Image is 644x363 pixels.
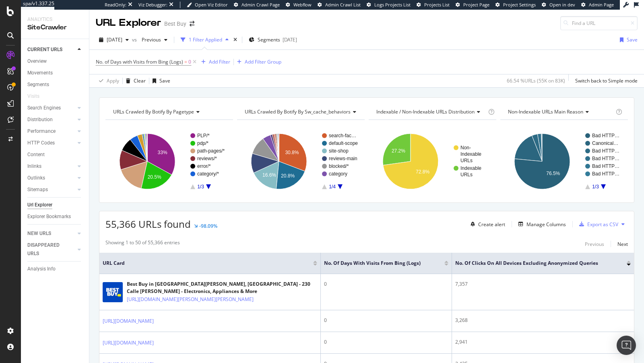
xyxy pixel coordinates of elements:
[27,241,68,258] div: DISAPPEARED URLS
[575,77,638,84] div: Switch back to Simple mode
[27,212,83,221] a: Explorer Bookmarks
[27,201,83,209] a: Url Explorer
[455,317,631,324] div: 3,268
[27,45,75,54] a: CURRENT URLS
[27,127,56,136] div: Performance
[324,260,433,267] span: No. of Days with Visits from Bing (Logs)
[149,74,170,87] button: Save
[329,140,358,146] text: default-scope
[113,108,194,115] span: URLs Crawled By Botify By pagetype
[103,339,154,347] a: [URL][DOMAIN_NAME]
[27,174,45,182] div: Outlinks
[329,171,347,177] text: category
[478,221,505,228] div: Create alert
[27,57,83,66] a: Overview
[27,151,83,159] a: Content
[184,58,187,65] span: =
[27,162,75,171] a: Inlinks
[107,77,119,84] div: Apply
[209,58,230,65] div: Add Filter
[27,229,75,238] a: NEW URLS
[197,163,211,169] text: error/*
[367,2,411,8] a: Logs Projects List
[27,69,83,77] a: Movements
[197,184,204,190] text: 1/3
[103,282,123,302] img: main image
[592,133,619,138] text: Bad HTTP…
[329,148,349,154] text: site-shop
[293,2,312,8] span: Webflow
[495,2,536,8] a: Project Settings
[463,2,489,8] span: Project Page
[27,80,49,89] div: Segments
[560,16,638,30] input: Find a URL
[164,20,186,28] div: Best Buy
[506,105,614,118] h4: Non-Indexable URLs Main Reason
[329,184,336,190] text: 1/4
[237,126,365,196] svg: A chart.
[127,295,254,303] a: [URL][DOMAIN_NAME][PERSON_NAME][PERSON_NAME]
[27,57,47,66] div: Overview
[27,104,61,112] div: Search Engines
[190,21,194,27] div: arrow-right-arrow-left
[27,241,75,258] a: DISAPPEARED URLS
[103,260,311,267] span: URL Card
[617,241,628,248] div: Next
[105,239,180,249] div: Showing 1 to 50 of 55,366 entries
[96,33,132,46] button: [DATE]
[416,169,429,175] text: 72.8%
[197,133,210,138] text: PLP/*
[96,16,161,30] div: URL Explorer
[127,280,317,295] div: Best Buy in [GEOGRAPHIC_DATA][PERSON_NAME], [GEOGRAPHIC_DATA] - 230 Calle [PERSON_NAME] - Electro...
[189,36,222,43] div: 1 Filter Applied
[374,2,411,8] span: Logs Projects List
[105,217,191,231] span: 55,366 URLs found
[197,156,217,161] text: reviews/*
[245,108,351,115] span: URLs Crawled By Botify By sw_cache_behaviors
[592,148,619,154] text: Bad HTTP…
[27,186,75,194] a: Sitemaps
[111,105,226,118] h4: URLs Crawled By Botify By pagetype
[198,57,230,67] button: Add Filter
[526,221,566,228] div: Manage Columns
[500,126,628,196] svg: A chart.
[27,162,41,171] div: Inlinks
[197,171,219,177] text: category/*
[417,2,450,8] a: Projects List
[324,338,449,346] div: 0
[27,92,47,101] a: Visits
[27,212,71,221] div: Explorer Bookmarks
[27,229,51,238] div: NEW URLS
[103,317,154,325] a: [URL][DOMAIN_NAME]
[455,260,615,267] span: No. of Clicks On All Devices excluding anonymized queries
[197,140,208,146] text: pdp/*
[27,265,56,273] div: Analysis Info
[617,33,638,46] button: Save
[148,174,161,180] text: 20.5%
[178,33,232,46] button: 1 Filter Applied
[105,2,126,8] div: ReadOnly:
[592,156,619,161] text: Bad HTTP…
[138,2,167,8] div: Viz Debugger:
[27,265,83,273] a: Analysis Info
[188,56,191,68] span: 0
[460,151,481,157] text: Indexable
[369,126,496,196] svg: A chart.
[138,33,171,46] button: Previous
[503,2,536,8] span: Project Settings
[507,77,565,84] div: 66.54 % URLs ( 55K on 83K )
[27,151,45,159] div: Content
[242,2,280,8] span: Admin Crawl Page
[587,221,618,228] div: Export as CSV
[159,77,170,84] div: Save
[27,186,48,194] div: Sitemaps
[96,58,183,65] span: No. of Days with Visits from Bing (Logs)
[329,163,349,169] text: blocked/*
[329,156,357,161] text: reviews-main
[592,163,619,169] text: Bad HTTP…
[283,36,297,43] div: [DATE]
[460,158,473,163] text: URLs
[27,80,83,89] a: Segments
